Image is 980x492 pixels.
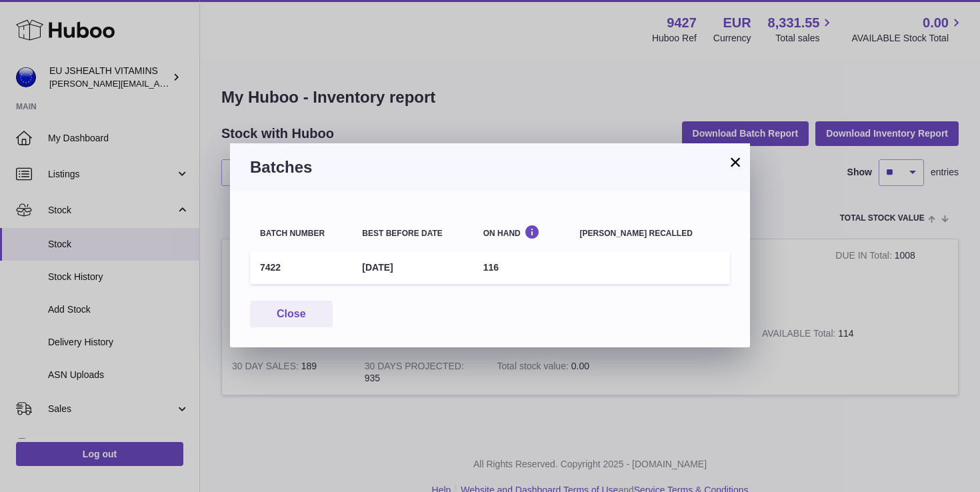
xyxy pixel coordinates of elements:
[362,229,463,238] div: Best before date
[727,154,743,170] button: ×
[250,301,333,328] button: Close
[483,225,560,237] div: On Hand
[250,251,352,284] td: 7422
[352,251,473,284] td: [DATE]
[473,251,570,284] td: 116
[250,157,730,178] h3: Batches
[260,229,342,238] div: Batch number
[580,229,720,238] div: [PERSON_NAME] recalled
